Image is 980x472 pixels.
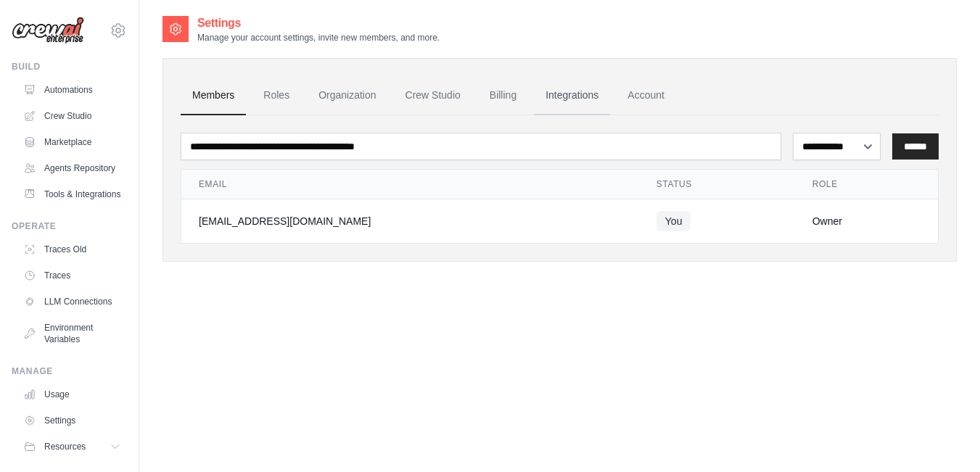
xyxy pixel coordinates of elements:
span: You [656,211,691,231]
a: Roles [252,76,301,115]
a: Organization [307,76,387,115]
img: Logo [12,17,84,44]
a: Billing [478,76,528,115]
a: Integrations [534,76,610,115]
div: Owner [812,214,921,228]
div: Manage [12,365,127,377]
th: Role [795,170,938,199]
a: Traces [17,264,127,287]
p: Manage your account settings, invite new members, and more. [197,32,440,44]
a: Agents Repository [17,157,127,180]
a: Settings [17,409,127,432]
span: Resources [44,441,86,452]
a: Tools & Integrations [17,183,127,206]
a: Traces Old [17,238,127,261]
a: Crew Studio [394,76,472,115]
a: LLM Connections [17,290,127,313]
button: Resources [17,435,127,458]
div: Build [12,61,127,73]
a: Account [616,76,676,115]
a: Crew Studio [17,104,127,128]
th: Email [181,170,639,199]
div: [EMAIL_ADDRESS][DOMAIN_NAME] [199,214,622,228]
a: Members [181,76,246,115]
div: Operate [12,220,127,232]
a: Usage [17,383,127,406]
a: Marketplace [17,131,127,154]
h2: Settings [197,15,440,32]
a: Environment Variables [17,316,127,351]
th: Status [639,170,795,199]
a: Automations [17,78,127,102]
